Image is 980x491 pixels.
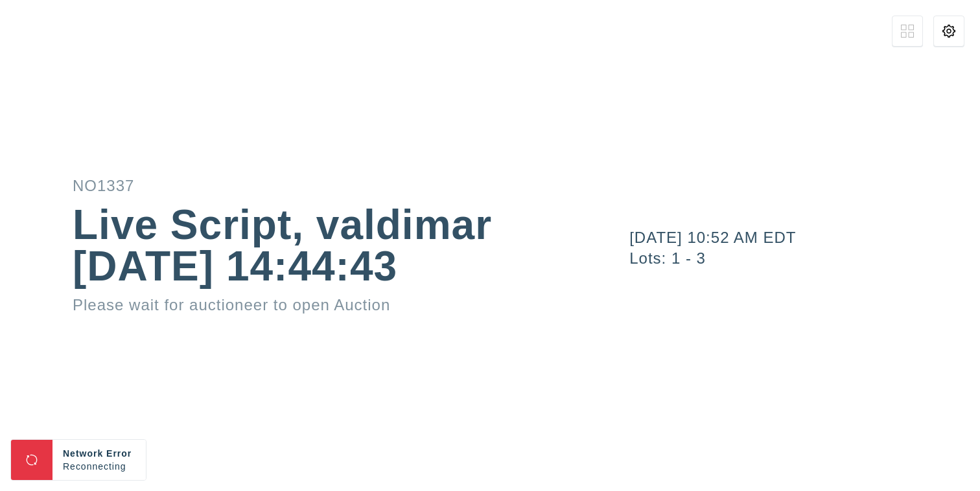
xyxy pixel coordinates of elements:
[73,178,515,194] div: NO1337
[73,204,515,287] div: Live Script, valdimar [DATE] 14:44:43
[73,297,515,313] div: Please wait for auctioneer to open Auction
[629,251,980,266] div: Lots: 1 - 3
[63,460,135,473] div: Reconnecting
[629,230,980,245] div: [DATE] 10:52 AM EDT
[63,447,135,460] div: Network Error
